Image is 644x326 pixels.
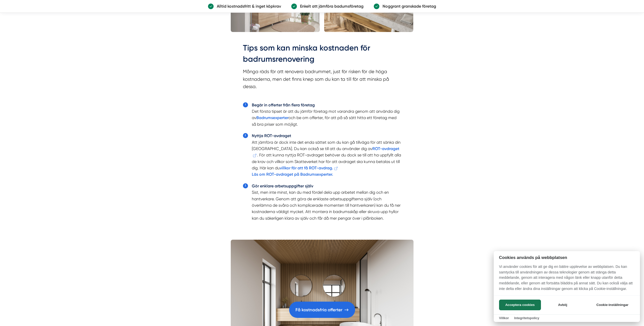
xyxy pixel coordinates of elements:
[590,300,635,310] button: Cookie-inställningar
[494,264,640,295] p: Vi använder cookies för att ge dig en bättre upplevelse av webbplatsen. Du kan samtycka till anvä...
[514,316,539,320] a: Integritetspolicy
[499,316,509,320] a: Villkor
[494,255,640,260] h2: Cookies används på webbplatsen
[499,300,541,310] button: Acceptera cookies
[542,300,583,310] button: Avböj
